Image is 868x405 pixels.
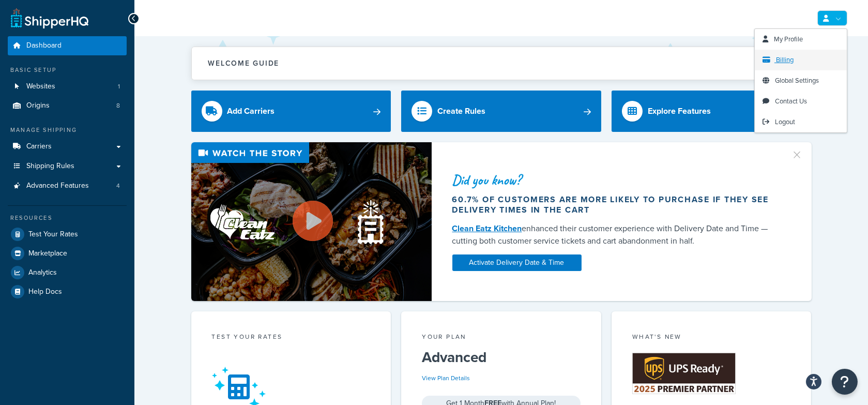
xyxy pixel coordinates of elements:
[26,162,74,171] span: Shipping Rules
[755,29,847,50] a: My Profile
[452,222,779,247] div: enhanced their customer experience with Delivery Date and Time — cutting both customer service ti...
[8,225,127,244] a: Test Your Rates
[8,77,127,96] a: Websites1
[8,96,127,115] li: Origins
[422,373,470,383] a: View Plan Details
[8,66,127,74] div: Basic Setup
[755,50,847,70] a: Billing
[8,263,127,282] a: Analytics
[118,82,120,91] span: 1
[774,34,803,44] span: My Profile
[116,101,120,110] span: 8
[422,349,581,366] h5: Advanced
[227,104,275,118] div: Add Carriers
[28,230,78,239] span: Test Your Rates
[755,70,847,91] a: Global Settings
[26,101,50,110] span: Origins
[28,249,67,258] span: Marketplace
[775,117,795,127] span: Logout
[8,96,127,115] a: Origins8
[8,157,127,176] a: Shipping Rules
[212,332,371,344] div: Test your rates
[191,142,432,301] img: Video thumbnail
[452,254,582,271] a: Activate Delivery Date & Time
[116,182,120,190] span: 4
[26,182,89,190] span: Advanced Features
[28,288,62,296] span: Help Docs
[452,173,779,187] div: Did you know?
[8,176,127,196] li: Advanced Features
[401,91,601,132] a: Create Rules
[8,214,127,222] div: Resources
[192,47,811,80] button: Welcome Guide
[8,77,127,96] li: Websites
[648,104,711,118] div: Explore Features
[755,112,847,132] a: Logout
[612,91,812,132] a: Explore Features
[28,268,57,277] span: Analytics
[452,194,779,215] div: 60.7% of customers are more likely to purchase if they see delivery times in the cart
[8,126,127,134] div: Manage Shipping
[191,91,391,132] a: Add Carriers
[26,142,52,151] span: Carriers
[208,59,280,67] h2: Welcome Guide
[775,76,819,85] span: Global Settings
[437,104,485,118] div: Create Rules
[8,176,127,196] a: Advanced Features4
[832,369,858,395] button: Open Resource Center
[776,55,794,65] span: Billing
[8,36,127,55] a: Dashboard
[8,137,127,156] a: Carriers
[422,332,581,344] div: Your Plan
[755,91,847,112] a: Contact Us
[452,222,522,234] a: Clean Eatz Kitchen
[8,282,127,301] a: Help Docs
[26,82,55,91] span: Websites
[26,41,62,50] span: Dashboard
[8,244,127,263] a: Marketplace
[632,332,791,344] div: What's New
[775,96,807,106] span: Contact Us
